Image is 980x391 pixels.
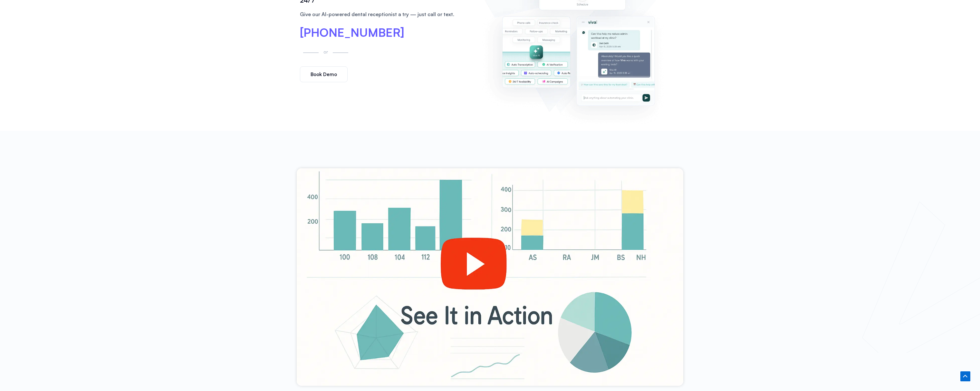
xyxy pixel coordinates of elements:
p: or [322,48,330,55]
a: Book Demo [300,66,348,82]
a: [PHONE_NUMBER] [300,27,404,38]
p: Give our AI-powered dental receptionist a try — just call or text. [300,10,466,18]
span: Book Demo [311,72,337,77]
